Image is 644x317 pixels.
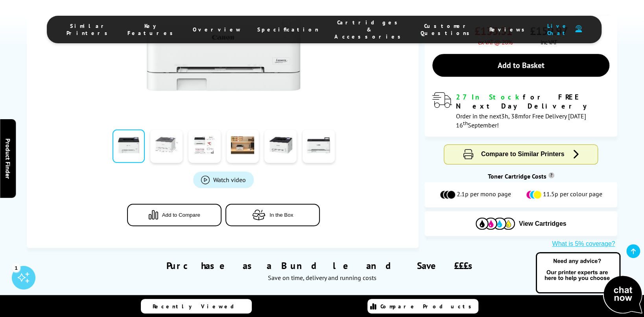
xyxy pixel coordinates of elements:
span: 3h, 38m [501,112,523,120]
button: Compare to Similar Printers [444,145,598,164]
span: 11.5p per colour page [543,190,602,199]
sup: th [463,120,468,127]
span: Live Chat [544,22,571,37]
a: Product_All_Videos [193,171,254,188]
a: Add to Basket [432,54,610,77]
span: In the Box [269,212,293,218]
div: for FREE Next Day Delivery [456,92,610,111]
span: 2.1p per mono page [457,190,511,199]
div: Toner Cartridge Costs [424,172,618,180]
span: Reviews [489,26,529,33]
span: View Cartridges [519,220,566,227]
div: 1 [12,263,20,272]
button: What is 5% coverage? [550,240,617,248]
span: Customer Questions [421,22,474,37]
span: Compare to Similar Printers [481,151,565,157]
span: Recently Viewed [153,303,242,310]
div: modal_delivery [432,92,610,129]
img: user-headset-duotone.svg [575,25,582,33]
span: Similar Printers [66,22,112,37]
span: Product Finder [4,138,12,179]
span: Overview [193,26,242,33]
span: Add to Compare [162,212,200,218]
a: Compare Products [367,299,478,313]
span: 27 In Stock [456,92,523,101]
button: View Cartridges [430,217,612,230]
span: Cartridges & Accessories [334,19,405,40]
span: Compare Products [380,303,476,310]
img: Open Live Chat window [534,251,644,315]
span: Order in the next for Free Delivery [DATE] 16 September! [456,112,586,129]
sup: Cost per page [548,172,554,178]
span: Specification [257,26,319,33]
div: Purchase as a Bundle and Save £££s [27,248,618,286]
div: Save on time, delivery and running costs [37,274,608,282]
img: Cartridges [476,217,515,230]
span: Watch video [213,176,246,184]
a: Recently Viewed [141,299,252,313]
button: In the Box [225,204,320,226]
span: Key Features [127,22,177,37]
button: Add to Compare [127,204,221,226]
